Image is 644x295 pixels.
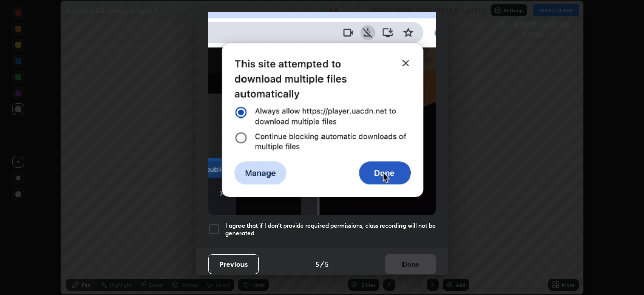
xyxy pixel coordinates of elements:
button: Previous [208,254,259,274]
h5: I agree that if I don't provide required permissions, class recording will not be generated [225,222,436,238]
h4: 5 [325,259,329,269]
h4: / [320,259,324,269]
h4: 5 [315,259,319,269]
